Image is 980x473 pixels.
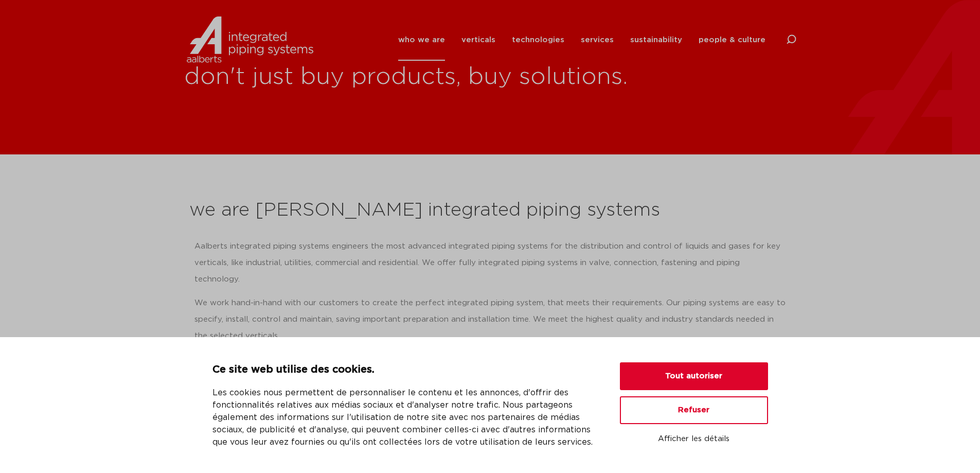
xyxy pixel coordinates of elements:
[620,362,768,390] button: Tout autoriser
[212,387,595,448] p: Les cookies nous permettent de personnaliser le contenu et les annonces, d'offrir des fonctionnal...
[581,19,614,61] a: services
[620,396,768,424] button: Refuser
[189,198,791,223] h2: we are [PERSON_NAME] integrated piping systems
[398,19,765,61] nav: Menu
[194,238,786,288] p: Aalberts integrated piping systems engineers the most advanced integrated piping systems for the ...
[699,19,765,61] a: people & culture
[512,19,564,61] a: technologies
[212,362,595,378] p: Ce site web utilise des cookies.
[194,295,786,344] p: We work hand-in-hand with our customers to create the perfect integrated piping system, that meet...
[620,430,768,448] button: Afficher les détails
[461,19,495,61] a: verticals
[398,19,445,61] a: who we are
[630,19,682,61] a: sustainability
